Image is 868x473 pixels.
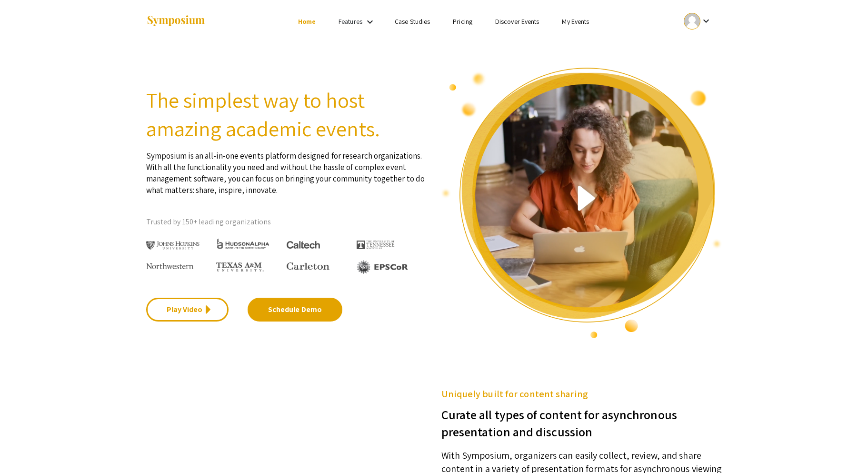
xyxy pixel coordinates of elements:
[146,215,427,229] p: Trusted by 150+ leading organizations
[287,262,329,270] img: Carleton
[7,430,40,466] iframe: Chat
[287,241,320,249] img: Caltech
[146,15,206,28] img: Symposium by ForagerOne
[674,10,722,32] button: Expand account dropdown
[357,241,395,249] img: The University of Tennessee
[453,17,472,26] a: Pricing
[298,17,316,26] a: Home
[364,16,376,28] mat-icon: Expand Features list
[248,298,342,322] a: Schedule Demo
[146,143,427,196] p: Symposium is an all-in-one events platform designed for research organizations. With all the func...
[357,260,409,274] img: EPSCOR
[395,17,430,26] a: Case Studies
[146,298,229,322] a: Play Video
[441,67,722,339] img: video overview of Symposium
[441,401,722,440] h3: Curate all types of content for asynchronous presentation and discussion
[146,263,194,269] img: Northwestern
[216,238,270,249] img: HudsonAlpha
[216,262,264,272] img: Texas A&M University
[339,17,362,26] a: Features
[146,86,427,143] h2: The simplest way to host amazing academic events.
[146,241,200,250] img: Johns Hopkins University
[562,17,589,26] a: My Events
[441,387,722,401] h5: Uniquely built for content sharing
[700,15,712,27] mat-icon: Expand account dropdown
[495,17,539,26] a: Discover Events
